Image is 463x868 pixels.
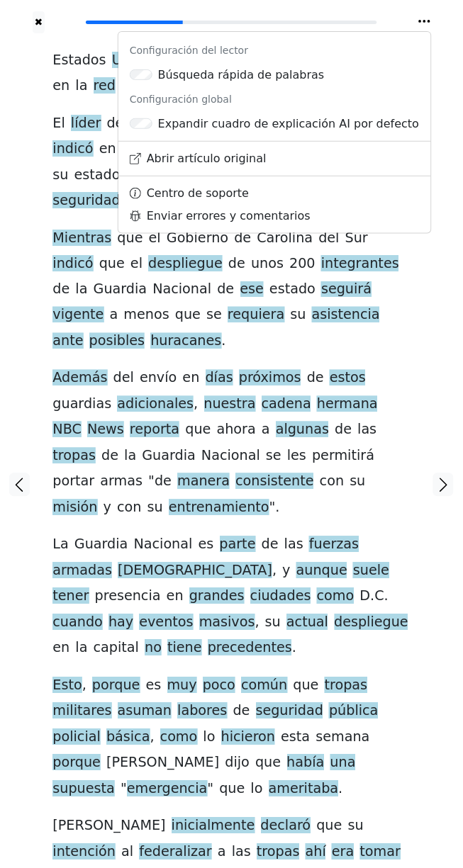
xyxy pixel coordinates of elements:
span: se [206,307,222,325]
span: indicó [52,255,93,273]
span: al [121,844,133,862]
span: . [222,333,226,351]
span: masivos [199,614,255,632]
span: . [339,781,343,799]
span: , [272,563,277,580]
span: emergencia [127,781,208,799]
span: [PERSON_NAME] [52,818,165,835]
span: en [99,140,116,158]
span: a [110,307,118,325]
span: que [186,422,211,439]
span: . [371,588,375,606]
span: Esto [52,677,82,695]
span: tener [52,588,89,606]
span: en [52,640,69,658]
span: que [255,755,281,772]
span: de [218,281,235,299]
span: permitirá [312,448,374,466]
span: Guardia [94,281,147,299]
span: su [147,500,163,517]
span: , [150,729,155,747]
span: " [148,473,155,491]
span: Guardia [74,536,128,554]
span: de [101,448,118,466]
span: que [220,781,245,799]
span: militares [52,703,111,721]
span: la [75,640,87,658]
span: reporta [130,422,179,439]
span: El [52,115,65,133]
span: 200 [289,255,316,273]
span: próximos [239,370,301,388]
span: ahí [306,844,326,862]
span: tropas [325,677,368,695]
span: muy [167,677,197,695]
button: ✖ [33,11,45,33]
span: Mientras [52,230,111,247]
span: es [146,677,162,695]
span: labores [177,703,227,721]
span: en [183,370,200,388]
span: adicionales [117,396,194,414]
span: estos [330,370,366,388]
span: , [194,396,198,414]
a: Enviar errores y comentarios [118,204,431,227]
span: del [319,230,340,247]
span: seguridad [52,192,120,210]
span: a [218,844,226,862]
span: hicieron [221,729,276,747]
span: porque [52,755,101,772]
span: el [149,230,161,247]
span: hermana [317,396,378,414]
span: federalizar [139,844,212,862]
span: unos [251,255,284,273]
span: ameritaba [269,781,339,799]
span: las [232,844,251,862]
span: [DEMOGRAPHIC_DATA] [118,563,272,580]
span: ahora [217,422,256,439]
span: envío [140,370,177,388]
span: ". [269,500,280,517]
span: la [76,281,88,299]
span: y [104,500,111,517]
div: Expandir cuadro de explicación AI por defecto [158,115,420,132]
span: red [94,77,116,95]
span: manera [177,473,230,491]
span: seguirá [321,281,372,299]
span: indicó [52,140,93,158]
span: Nacional [152,281,211,299]
span: con [117,500,141,517]
span: capital [94,640,139,658]
span: consistente [235,473,314,491]
span: Unidos [112,52,158,69]
span: ciudades [250,588,311,606]
span: parte [220,536,256,554]
span: Nacional [134,536,193,554]
span: era [332,844,354,862]
span: vigente [52,307,104,325]
div: Configuración del lector [118,37,431,63]
span: que [118,230,143,247]
span: porque [92,677,140,695]
span: La [52,536,68,554]
span: despliegue [335,614,409,632]
span: , [82,677,87,695]
span: declaró [261,818,311,835]
span: ante [52,333,83,351]
span: como [160,729,198,747]
span: . [292,640,296,658]
span: , [255,614,260,632]
span: [PERSON_NAME] [106,755,219,772]
span: pública [329,703,379,721]
span: de [233,703,250,721]
span: armas [101,473,143,491]
span: actual [286,614,328,632]
span: en [167,588,184,606]
span: las [284,536,303,554]
span: una [330,755,356,772]
span: el [130,255,143,273]
span: cuando [52,614,103,632]
span: que [317,818,342,835]
span: suele [353,563,389,580]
